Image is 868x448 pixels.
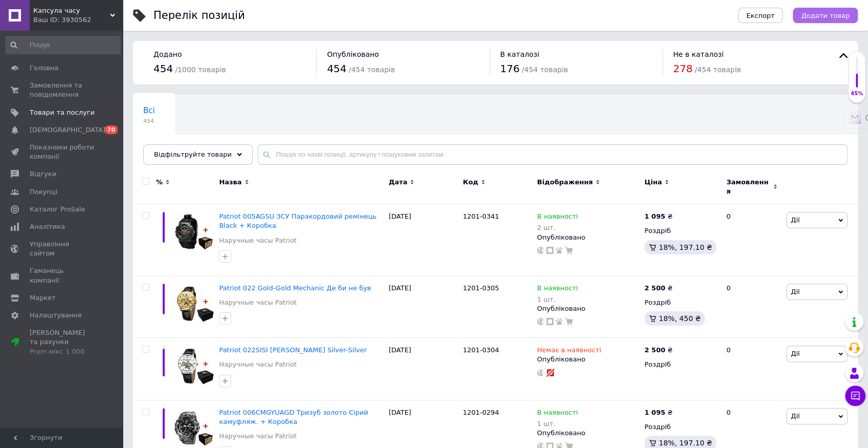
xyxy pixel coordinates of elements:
div: Опубліковано [537,429,639,438]
span: 1201-0294 [463,409,499,416]
span: Управління сайтом [30,240,95,258]
b: 2 500 [644,346,665,354]
div: Роздріб [644,360,718,369]
a: Patriot 022SISI [PERSON_NAME] Silver-Silver [219,346,367,354]
span: 18%, 197.10 ₴ [659,439,712,447]
span: Відфільтруйте товари [154,151,232,158]
span: В каталозі [500,50,540,58]
div: Опубліковано [537,304,639,313]
span: Відображення [537,178,593,187]
div: Перелік позицій [153,10,245,21]
span: Аналітика [30,222,65,231]
div: 2 шт. [537,224,578,231]
span: / 454 товарів [349,66,395,74]
span: 1201-0305 [463,284,499,292]
span: Всі [143,106,155,115]
span: Ціна [644,178,662,187]
span: Покупці [30,187,57,197]
span: Додати товар [801,12,850,19]
a: Patriot 005AGSU ЗСУ Паракордовий ремінець Black + Коробка [219,212,376,229]
span: 176 [500,62,520,75]
span: % [156,178,163,187]
span: 70 [105,125,118,134]
a: Наручные часы Patriot [219,298,297,307]
span: Експорт [746,12,775,19]
span: [DEMOGRAPHIC_DATA] [30,125,105,135]
a: Patriot 006CMGYUAGD Тризуб золото Сірий камуфляж. + Коробка [219,409,368,425]
span: Немає в наявності [537,346,601,357]
span: [PERSON_NAME] та рахунки [30,328,95,356]
span: Дії [791,216,799,224]
span: Назва [219,178,241,187]
span: Головна [30,63,58,73]
a: Наручные часы Patriot [219,432,297,441]
input: Пошук по назві позиції, артикулу і пошуковим запитам [258,144,848,165]
div: Роздріб [644,422,718,432]
div: 0 [720,338,784,400]
span: Опубліковано [327,50,379,58]
span: Товари та послуги [30,108,95,117]
span: / 454 товарів [695,66,741,74]
div: Роздріб [644,298,718,307]
div: 0 [720,275,784,338]
img: Patriot 022 Gold-Gold Mechanic Де би не був [174,284,214,324]
span: 454 [143,117,155,125]
img: Patriot 006CMGYUAGD Тризуб золото Сірий камуфляж. + Коробка [174,408,214,448]
div: Роздріб [644,226,718,236]
span: Капсула часу [33,6,110,15]
span: 18%, 197.10 ₴ [659,243,712,251]
b: 2 500 [644,284,665,292]
div: Ваш ID: 3930562 [33,15,123,25]
div: 1 шт. [537,295,578,303]
b: 1 095 [644,212,665,220]
span: В наявності [537,284,578,295]
span: / 1000 товарів [175,66,226,74]
span: 1201-0341 [463,212,499,220]
a: Наручные часы Patriot [219,360,297,369]
div: Опубліковано [537,233,639,242]
b: 1 095 [644,409,665,416]
span: Замовлення [726,178,770,196]
div: [DATE] [386,275,460,338]
button: Експорт [738,8,783,23]
img: Patriot 005AGSU ЗСУ Паракордовий ремінець Black + Коробка [174,212,214,252]
button: Додати товар [793,8,858,23]
div: 1 шт. [537,420,578,428]
a: Patriot 022 Gold-Gold Mechanic Де би не був [219,284,371,292]
span: 1201-0304 [463,346,499,354]
span: Налаштування [30,311,82,320]
div: ₴ [644,408,673,417]
span: 278 [673,62,693,75]
span: Дії [791,412,799,420]
span: Показники роботи компанії [30,143,95,161]
div: [DATE] [386,338,460,400]
div: 45% [849,90,865,97]
div: ₴ [644,284,673,293]
button: Чат з покупцем [845,386,865,406]
span: 18%, 450 ₴ [659,314,701,323]
div: Опубліковано [537,355,639,364]
span: Додано [153,50,182,58]
input: Пошук [5,36,121,54]
span: Замовлення та повідомлення [30,81,95,99]
span: 454 [153,62,173,75]
span: Каталог ProSale [30,205,85,214]
span: / 454 товарів [522,66,568,74]
div: ₴ [644,212,673,221]
div: [DATE] [386,204,460,276]
span: Дата [389,178,408,187]
img: Patriot 022SISI Mechanic Батьківщина Silver-Silver [174,346,214,386]
span: В наявності [537,409,578,419]
span: Гаманець компанії [30,266,95,285]
span: Дії [791,350,799,357]
span: Дії [791,288,799,295]
div: 0 [720,204,784,276]
a: Наручные часы Patriot [219,236,297,245]
span: Не в каталозі [673,50,724,58]
div: ₴ [644,346,673,355]
span: Відгуки [30,169,56,179]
